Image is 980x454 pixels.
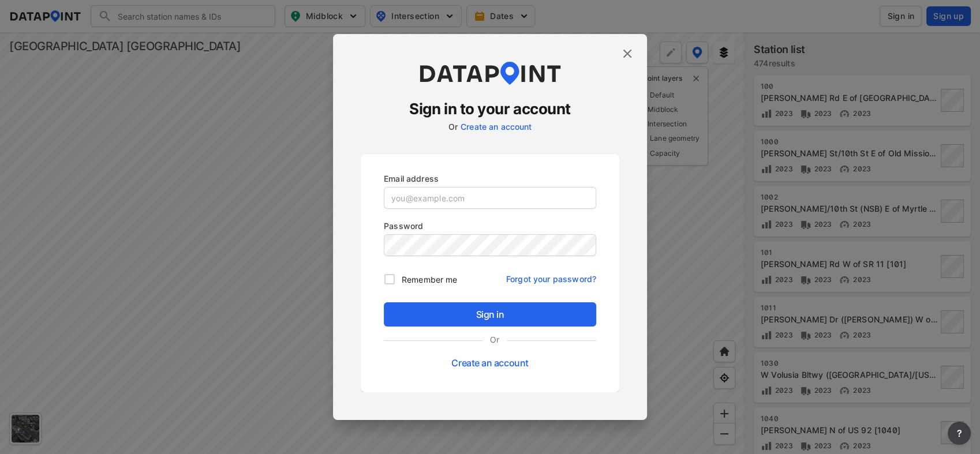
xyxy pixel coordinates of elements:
label: Or [448,122,457,132]
button: Sign in [384,302,596,327]
img: dataPointLogo.9353c09d.svg [418,62,562,85]
a: Forgot your password? [506,267,596,285]
a: Create an account [461,122,532,132]
span: Remember me [402,273,457,286]
button: more [948,422,971,445]
img: close.efbf2170.svg [620,47,634,61]
span: ? [955,426,964,440]
label: Or [483,333,506,346]
p: Password [384,220,596,232]
p: Email address [384,172,596,185]
a: Create an account [451,357,528,369]
input: you@example.com [384,187,596,208]
span: Sign in [393,307,587,321]
h3: Sign in to your account [361,99,619,119]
